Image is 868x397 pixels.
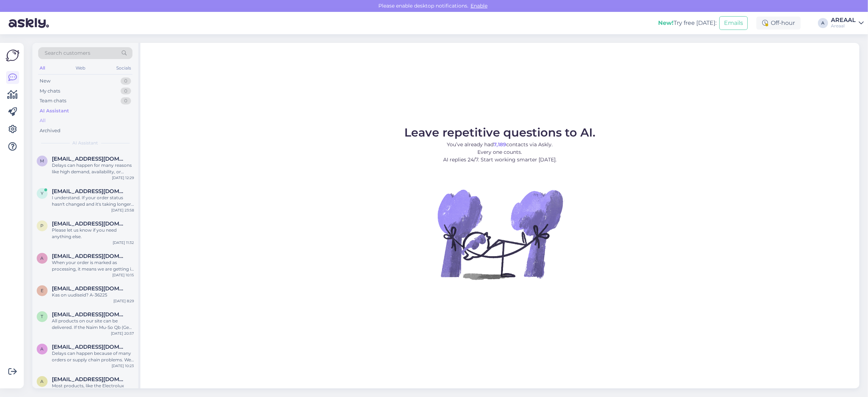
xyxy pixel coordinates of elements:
div: Archived [40,127,60,134]
div: Areaal [831,23,856,29]
b: 7,189 [494,141,507,148]
span: Aanastassia.laidinen@gmail.com [52,344,127,350]
span: yltsmees@gmail.com [52,188,127,195]
button: Emails [719,16,748,30]
div: Try free [DATE]: [658,19,716,27]
img: No Chat active [435,169,565,299]
div: [DATE] 10:15 [112,272,134,278]
div: My chats [40,88,60,95]
div: [DATE] 23:58 [111,208,134,213]
span: A [41,346,44,352]
div: Socials [115,63,132,73]
span: Search customers [45,49,90,57]
span: m [40,158,44,164]
div: All products on our site can be delivered. If the Naim Mu-So Qb (Gen 2) has a 'kiirtarne' label, ... [52,318,134,331]
span: Taavi@saarlane.ee [52,311,127,318]
div: All [38,63,46,73]
div: Delays can happen for many reasons like high demand, availability, or shipping problems. We are w... [52,162,134,175]
div: A [818,18,828,28]
div: Most products, like the Electrolux hob, usually arrive in 3 to 7 business days. This depends on s... [52,383,134,396]
span: A [41,379,44,384]
div: When your order is marked as processing, it means we are getting it ready to ship. This includes ... [52,259,134,272]
div: Please let us know if you need anything else. [52,227,134,240]
span: Anni.Lepistu@gmail.com [52,376,127,383]
b: New! [658,19,674,26]
span: y [41,191,44,196]
div: [DATE] 11:32 [113,240,134,245]
span: p [41,223,44,228]
div: Off-hour [756,17,801,30]
span: pjevsejevs@gmail.com [52,220,127,227]
div: Web [75,63,87,73]
span: Egonsale@gmail.com [52,285,127,292]
span: E [41,288,44,293]
div: [DATE] 8:29 [113,298,134,304]
span: T [41,314,44,319]
div: Kas on uudiseid? A-36225 [52,292,134,298]
div: 0 [121,77,131,85]
span: A [41,255,44,261]
div: I understand. If your order status hasn't changed and it's taking longer than expected, it might ... [52,195,134,208]
span: AI Assistant [73,140,98,146]
div: Delays can happen because of many orders or supply chain problems. We are working hard to send yo... [52,350,134,363]
div: [DATE] 20:57 [111,331,134,336]
div: 0 [121,88,131,95]
div: All [40,117,46,124]
span: Andreasveide007@gmail.com [52,253,127,259]
div: 0 [121,97,131,104]
div: New [40,77,50,85]
div: [DATE] 10:23 [112,363,134,369]
div: [DATE] 12:29 [112,175,134,180]
div: AREAAL [831,17,856,23]
span: martvork@gmail.com [52,156,127,162]
a: AREAALAreaal [831,17,864,29]
p: You’ve already had contacts via Askly. Every one counts. AI replies 24/7. Start working smarter [... [404,141,595,164]
div: Team chats [40,97,66,104]
span: Leave repetitive questions to AI. [404,125,595,139]
div: AI Assistant [40,107,69,115]
img: Askly Logo [6,49,19,62]
span: Enable [468,3,490,9]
